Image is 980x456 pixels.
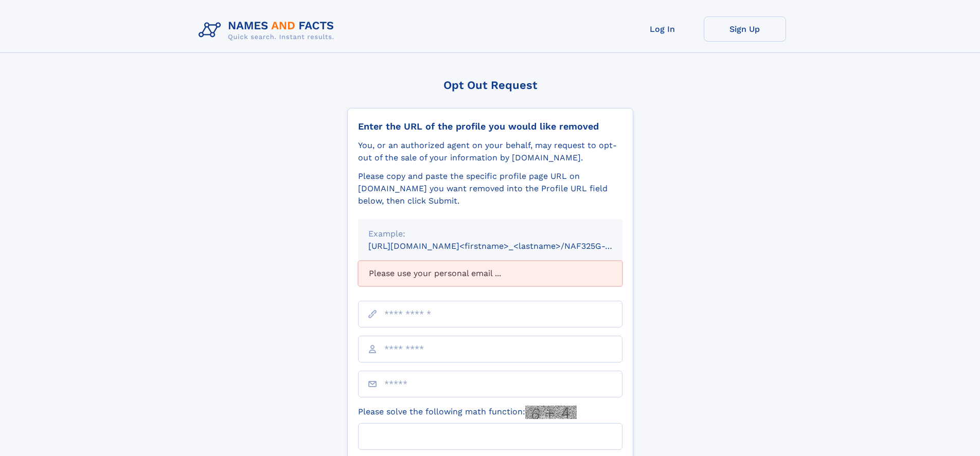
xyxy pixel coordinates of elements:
img: Logo Names and Facts [194,16,343,44]
div: Please copy and paste the specific profile page URL on [DOMAIN_NAME] you want removed into the Pr... [358,170,622,207]
div: Opt Out Request [347,79,633,92]
div: You, or an authorized agent on your behalf, may request to opt-out of the sale of your informatio... [358,139,622,164]
a: Log In [621,16,704,42]
div: Please use your personal email ... [358,261,622,286]
label: Please solve the following math function: [358,406,577,419]
div: Example: [368,228,612,240]
small: [URL][DOMAIN_NAME]<firstname>_<lastname>/NAF325G-xxxxxxxx [368,241,642,251]
a: Sign Up [704,16,786,42]
div: Enter the URL of the profile you would like removed [358,121,622,132]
